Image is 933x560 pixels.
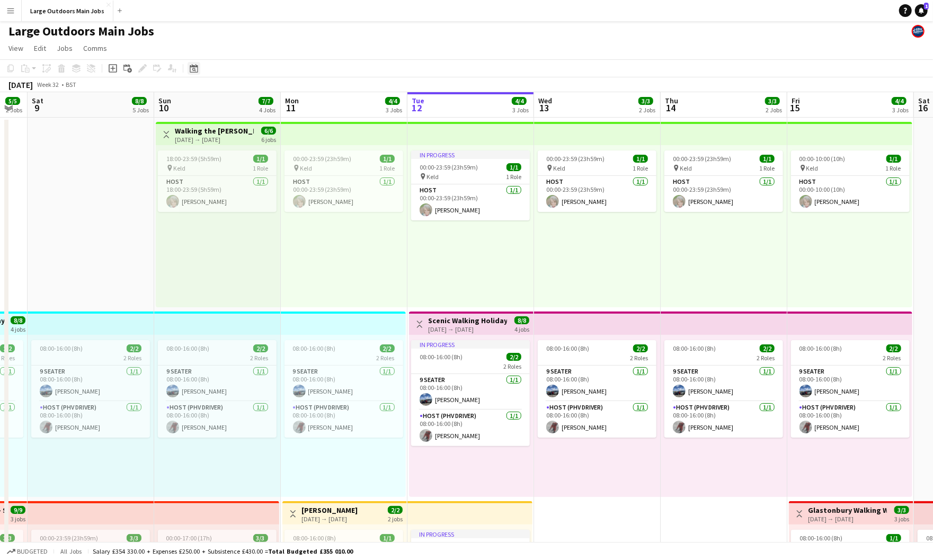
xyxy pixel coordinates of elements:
div: 3 jobs [11,514,25,523]
div: [DATE] → [DATE] [175,136,254,144]
span: 13 [537,102,552,114]
span: 1/1 [380,534,395,542]
div: 2 jobs [388,514,403,523]
span: 4/4 [385,97,400,105]
span: 08:00-16:00 (8h) [420,353,463,361]
div: 08:00-16:00 (8h)2/22 Roles9 Seater1/108:00-16:00 (8h)[PERSON_NAME]Host (PHV Driver)1/108:00-16:00... [791,340,910,438]
app-job-card: In progress08:00-16:00 (8h)2/22 Roles9 Seater1/108:00-16:00 (8h)[PERSON_NAME]Host (PHV Driver)1/1... [411,340,530,446]
h3: Glastonbury Walking Weekend - Explore Myths & Legends [808,505,887,515]
div: 3 Jobs [386,106,402,114]
app-user-avatar: Large Outdoors Office [912,25,925,38]
span: 08:00-16:00 (8h) [293,534,336,542]
app-card-role: Host1/118:00-23:59 (5h59m)[PERSON_NAME] [158,176,277,212]
div: 3 Jobs [512,106,529,114]
span: Keld [553,164,565,172]
div: 3 Jobs [892,106,909,114]
span: 9 [30,102,43,114]
div: 08:00-16:00 (8h)2/22 Roles9 Seater1/108:00-16:00 (8h)[PERSON_NAME]Host (PHV Driver)1/108:00-16:00... [538,340,656,438]
span: 10 [157,102,171,114]
h3: Walking the [PERSON_NAME] Way - [GEOGRAPHIC_DATA] [175,126,254,136]
span: 08:00-16:00 (8h) [799,534,842,542]
app-job-card: 18:00-23:59 (5h59m)1/1 Keld1 RoleHost1/118:00-23:59 (5h59m)[PERSON_NAME] [158,150,277,212]
span: Sun [158,96,171,105]
span: 1 Role [633,164,648,172]
div: 00:00-23:59 (23h59m)1/1 Keld1 RoleHost1/100:00-23:59 (23h59m)[PERSON_NAME] [538,150,656,212]
span: 8/8 [132,97,147,105]
span: 18:00-23:59 (5h59m) [166,155,221,163]
span: 16 [917,102,930,114]
a: Edit [30,41,50,55]
span: 2/2 [380,344,395,352]
div: [DATE] → [DATE] [301,515,358,523]
div: 4 jobs [514,324,529,333]
span: Keld [806,164,819,172]
app-card-role: Host1/100:00-23:59 (23h59m)[PERSON_NAME] [285,176,403,212]
div: 2 Jobs [639,106,655,114]
span: 08:00-16:00 (8h) [673,344,716,352]
app-job-card: In progress00:00-23:59 (23h59m)1/1 Keld1 RoleHost1/100:00-23:59 (23h59m)[PERSON_NAME] [411,150,530,220]
app-job-card: 08:00-16:00 (8h)2/22 Roles9 Seater1/108:00-16:00 (8h)[PERSON_NAME]Host (PHV Driver)1/108:00-16:00... [158,340,277,438]
span: 2 Roles [123,354,141,362]
span: 1 Role [253,164,268,172]
div: 4 Jobs [259,106,276,114]
span: 1/1 [507,163,521,171]
div: [DATE] → [DATE] [808,515,887,523]
span: 08:00-16:00 (8h) [799,344,842,352]
app-job-card: 00:00-10:00 (10h)1/1 Keld1 RoleHost1/100:00-10:00 (10h)[PERSON_NAME] [791,150,910,212]
span: Fri [792,96,800,105]
h3: Scenic Walking Holiday - Exploring the Giant's Causeway [428,316,507,325]
div: [DATE] [8,79,33,90]
div: In progress [411,340,530,349]
span: 00:00-23:59 (23h59m) [673,155,731,163]
span: Edit [34,43,46,53]
app-card-role: Host (PHV Driver)1/108:00-16:00 (8h)[PERSON_NAME] [158,402,277,438]
span: Mon [285,96,299,105]
span: 08:00-16:00 (8h) [546,344,589,352]
div: Salary £354 330.00 + Expenses £250.00 + Subsistence £430.00 = [93,547,353,555]
app-card-role: Host (PHV Driver)1/108:00-16:00 (8h)[PERSON_NAME] [411,410,530,446]
span: 1 [924,3,929,10]
span: Week 32 [35,81,61,88]
app-job-card: 08:00-16:00 (8h)2/22 Roles9 Seater1/108:00-16:00 (8h)[PERSON_NAME]Host (PHV Driver)1/108:00-16:00... [31,340,150,438]
app-card-role: 9 Seater1/108:00-16:00 (8h)[PERSON_NAME] [158,366,277,402]
div: 6 jobs [261,135,276,144]
app-job-card: 00:00-23:59 (23h59m)1/1 Keld1 RoleHost1/100:00-23:59 (23h59m)[PERSON_NAME] [664,150,783,212]
span: 1 Role [886,164,901,172]
a: View [4,41,28,55]
span: 08:00-16:00 (8h) [40,344,83,352]
span: 3/3 [894,506,909,514]
span: 3/3 [127,534,141,542]
span: Tue [412,96,424,105]
div: 5 Jobs [132,106,149,114]
span: 1 Role [379,164,395,172]
button: Large Outdoors Main Jobs [22,1,113,21]
app-card-role: 9 Seater1/108:00-16:00 (8h)[PERSON_NAME] [791,366,910,402]
span: Keld [300,164,312,172]
div: 2 Jobs [6,106,22,114]
div: In progress [411,530,530,538]
span: 4/4 [892,97,907,105]
span: 12 [410,102,424,114]
span: 2/2 [127,344,141,352]
div: [DATE] → [DATE] [428,325,507,333]
span: 2 Roles [250,354,268,362]
app-card-role: Host1/100:00-23:59 (23h59m)[PERSON_NAME] [664,176,783,212]
span: 2/2 [633,344,648,352]
span: 3/3 [253,534,268,542]
app-card-role: Host (PHV Driver)1/108:00-16:00 (8h)[PERSON_NAME] [664,402,783,438]
span: Comms [83,43,107,53]
span: 9/9 [11,506,25,514]
app-card-role: Host1/100:00-23:59 (23h59m)[PERSON_NAME] [411,184,530,220]
span: 7/7 [259,97,273,105]
app-card-role: Host (PHV Driver)1/108:00-16:00 (8h)[PERSON_NAME] [285,402,403,438]
span: Keld [426,173,439,181]
span: 2 Roles [630,354,648,362]
span: 2 Roles [503,362,521,370]
span: 3/3 [765,97,780,105]
app-card-role: 9 Seater1/108:00-16:00 (8h)[PERSON_NAME] [538,366,656,402]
